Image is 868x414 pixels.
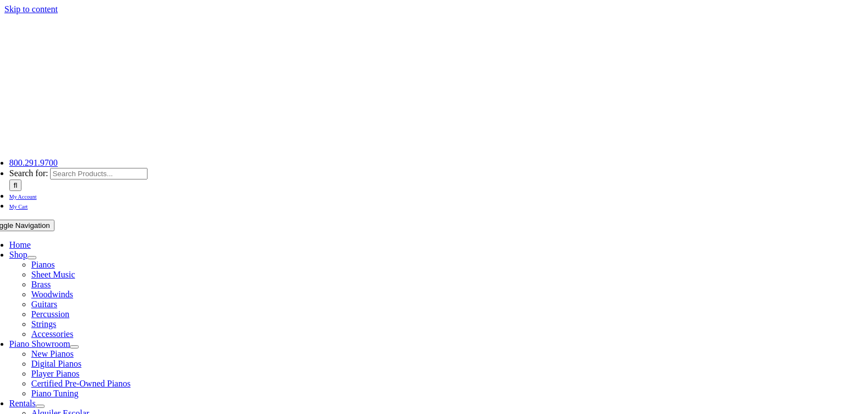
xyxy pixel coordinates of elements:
[31,299,57,309] a: Guitars
[31,319,56,329] a: Strings
[9,399,36,408] a: Rentals
[9,240,31,249] a: Home
[9,194,37,200] span: My Account
[9,158,58,167] a: 800.291.9700
[31,280,51,289] a: Brass
[31,389,79,398] a: Piano Tuning
[50,168,148,179] input: Search Products...
[31,369,80,378] a: Player Pianos
[31,379,130,388] a: Certified Pre-Owned Pianos
[31,260,55,269] a: Pianos
[31,359,81,368] a: Digital Pianos
[9,250,28,259] a: Shop
[4,4,58,14] a: Skip to content
[9,201,28,210] a: My Cart
[31,290,73,299] a: Woodwinds
[31,329,73,339] a: Accessories
[28,256,36,259] button: Open submenu of Shop
[9,191,37,200] a: My Account
[36,405,45,408] button: Open submenu of Rentals
[70,345,79,348] button: Open submenu of Piano Showroom
[9,179,22,191] input: Search
[9,168,48,178] span: Search for:
[9,339,70,348] a: Piano Showroom
[31,349,74,358] a: New Pianos
[9,204,28,210] span: My Cart
[31,309,69,319] a: Percussion
[31,270,75,279] a: Sheet Music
